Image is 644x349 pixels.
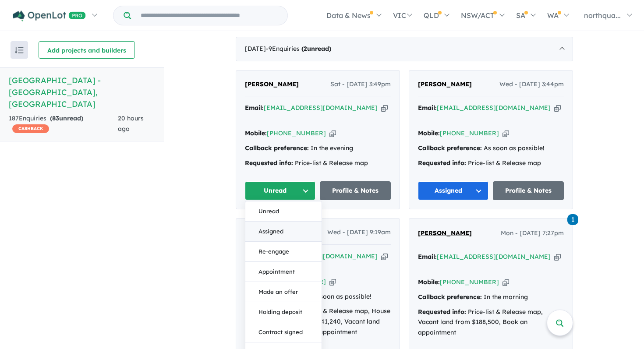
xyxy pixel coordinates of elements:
[9,74,155,110] h5: [GEOGRAPHIC_DATA] - [GEOGRAPHIC_DATA] , [GEOGRAPHIC_DATA]
[15,47,24,53] img: sort.svg
[567,214,578,225] span: 1
[567,213,578,225] a: 1
[418,143,564,154] div: As soon as possible!
[245,159,293,167] strong: Requested info:
[418,253,437,261] strong: Email:
[418,79,472,90] a: [PERSON_NAME]
[52,114,59,122] span: 83
[39,41,135,59] button: Add projects and builders
[236,37,573,61] div: [DATE]
[554,252,561,261] button: Copy
[418,159,466,167] strong: Requested info:
[13,11,86,21] img: Openlot PRO Logo White
[245,158,391,169] div: Price-list & Release map
[245,79,299,90] a: [PERSON_NAME]
[245,222,322,242] button: Assigned
[440,129,499,137] a: [PHONE_NUMBER]
[267,278,326,286] a: [PHONE_NUMBER]
[50,114,83,122] strong: ( unread)
[245,181,316,200] button: Unread
[502,129,509,138] button: Copy
[118,114,144,133] span: 20 hours ago
[418,181,489,200] button: Assigned
[418,104,437,112] strong: Email:
[245,201,322,222] button: Unread
[418,278,440,286] strong: Mobile:
[584,11,621,20] span: northqua...
[245,282,322,302] button: Made an offer
[418,308,466,316] strong: Requested info:
[304,45,307,53] span: 2
[440,278,499,286] a: [PHONE_NUMBER]
[418,80,472,88] span: [PERSON_NAME]
[437,104,551,112] a: [EMAIL_ADDRESS][DOMAIN_NAME]
[320,181,391,200] a: Profile & Notes
[493,181,564,200] a: Profile & Notes
[245,104,264,112] strong: Email:
[9,113,118,134] div: 187 Enquir ies
[329,129,336,138] button: Copy
[245,143,391,154] div: In the evening
[245,242,322,262] button: Re-engage
[330,79,391,90] span: Sat - [DATE] 3:49pm
[554,103,561,113] button: Copy
[501,228,564,239] span: Mon - [DATE] 7:27pm
[245,129,267,137] strong: Mobile:
[418,129,440,137] strong: Mobile:
[381,252,388,261] button: Copy
[301,45,331,53] strong: ( unread)
[418,293,482,301] strong: Callback preference:
[418,292,564,303] div: In the morning
[418,307,564,338] div: Price-list & Release map, Vacant land from $188,500, Book an appointment
[245,144,309,152] strong: Callback preference:
[437,253,551,261] a: [EMAIL_ADDRESS][DOMAIN_NAME]
[245,80,299,88] span: [PERSON_NAME]
[245,262,322,282] button: Appointment
[381,103,388,113] button: Copy
[418,228,472,239] a: [PERSON_NAME]
[418,144,482,152] strong: Callback preference:
[418,158,564,169] div: Price-list & Release map
[245,322,322,342] button: Contract signed
[327,227,391,238] span: Wed - [DATE] 9:19am
[245,302,322,322] button: Holding deposit
[502,278,509,287] button: Copy
[418,229,472,237] span: [PERSON_NAME]
[264,252,378,260] a: [EMAIL_ADDRESS][DOMAIN_NAME]
[264,104,378,112] a: [EMAIL_ADDRESS][DOMAIN_NAME]
[266,45,331,53] span: - 9 Enquir ies
[267,129,326,137] a: [PHONE_NUMBER]
[133,6,286,25] input: Try estate name, suburb, builder or developer
[12,124,49,133] span: CASHBACK
[329,277,336,286] button: Copy
[499,79,564,90] span: Wed - [DATE] 3:44pm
